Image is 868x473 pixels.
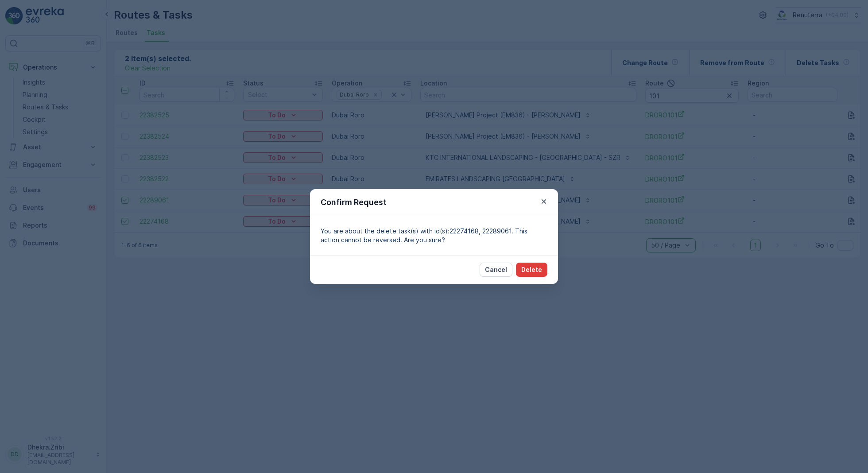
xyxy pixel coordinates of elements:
[480,263,512,277] button: Cancel
[321,196,387,209] p: Confirm Request
[521,265,542,274] p: Delete
[321,227,547,244] p: You are about the delete task(s) with id(s):22274168, 22289061. This action cannot be reversed. A...
[485,265,507,274] p: Cancel
[516,263,547,277] button: Delete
